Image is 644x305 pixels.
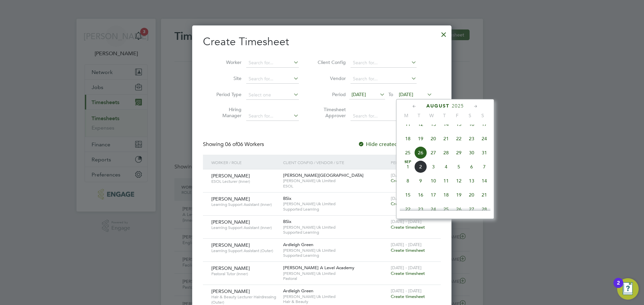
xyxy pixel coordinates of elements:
span: 2 [414,160,427,173]
span: Create timesheet [391,224,425,230]
span: Create timesheet [391,294,425,299]
span: Create timesheet [391,201,425,207]
span: August [426,103,449,109]
span: 22 [452,132,465,145]
span: 1 [401,160,414,173]
label: Period [316,91,346,97]
span: 2025 [452,103,464,109]
span: [PERSON_NAME] [211,265,250,271]
span: 19 [414,132,427,145]
input: Search for... [246,74,299,84]
h2: Create Timesheet [203,35,441,49]
span: 18 [401,132,414,145]
span: Create timesheet [391,271,425,276]
span: 25 [401,146,414,159]
span: Hair & Beauty Lecturer Hairdressing (Outer) [211,294,278,305]
span: 6 [465,160,478,173]
span: 21 [440,132,452,145]
span: [PERSON_NAME] [211,173,250,179]
span: 16 [465,118,478,131]
span: 14 [478,174,491,187]
span: 31 [478,146,491,159]
span: 5 [452,160,465,173]
span: [PERSON_NAME] Uk Limited [283,225,387,230]
span: 18 [440,188,452,201]
label: Worker [211,59,241,65]
span: S [464,112,476,119]
span: [PERSON_NAME] Uk Limited [283,248,387,253]
div: Worker / Role [210,155,281,170]
span: 3 [427,160,440,173]
span: Pastoral [283,276,387,281]
span: 29 [452,146,465,159]
span: Hair & Beauty [283,299,387,304]
span: Ardleigh Green [283,288,313,294]
span: [PERSON_NAME] [211,242,250,248]
span: Learning Support Assistant (Inner) [211,202,278,207]
span: 9 [414,174,427,187]
span: [DATE] - [DATE] [391,242,422,247]
div: Period [389,155,434,170]
span: [PERSON_NAME][GEOGRAPHIC_DATA] [283,172,364,178]
span: 12 [452,174,465,187]
div: Client Config / Vendor / Site [281,155,389,170]
span: 11 [440,174,452,187]
span: To [386,90,395,99]
span: Create timesheet [391,247,425,253]
span: 27 [427,146,440,159]
input: Search for... [351,111,417,121]
span: [DATE] [399,91,413,97]
span: [DATE] [352,91,366,97]
span: 21 [478,188,491,201]
span: W [425,112,438,119]
span: 15 [452,118,465,131]
span: [PERSON_NAME] [211,196,250,202]
span: [DATE] - [DATE] [391,265,422,271]
span: Create timesheet [391,178,425,183]
span: Supported Learning [283,207,387,212]
span: 13 [465,174,478,187]
span: 26 [452,203,465,216]
span: 25 [440,203,452,216]
span: 30 [465,146,478,159]
span: 20 [465,188,478,201]
span: BSix [283,196,291,201]
span: Learning Support Assistant (Outer) [211,248,278,253]
span: 26 [414,146,427,159]
span: [PERSON_NAME] Uk Limited [283,294,387,299]
span: [PERSON_NAME] Uk Limited [283,178,387,183]
span: [DATE] - [DATE] [391,196,422,201]
label: Hide created timesheets [358,141,426,148]
span: 19 [452,188,465,201]
span: 4 [440,160,452,173]
span: 06 of [225,141,237,148]
span: ESOL Lecturer (Inner) [211,179,278,184]
span: [PERSON_NAME] [211,219,250,225]
span: [PERSON_NAME] Uk Limited [283,201,387,207]
span: 28 [478,203,491,216]
input: Select one [246,90,299,100]
span: 17 [478,118,491,131]
label: Timesheet Approver [316,106,346,119]
span: ESOL [283,183,387,189]
span: 24 [478,132,491,145]
span: 06 Workers [225,141,264,148]
span: 22 [401,203,414,216]
span: 24 [427,203,440,216]
span: 11 [401,118,414,131]
span: [DATE] - [DATE] [391,288,422,294]
span: 23 [414,203,427,216]
span: [DATE] - [DATE] [391,219,422,224]
span: Pastoral Tutor (Inner) [211,271,278,277]
span: 10 [427,174,440,187]
span: Ardleigh Green [283,242,313,247]
span: 7 [478,160,491,173]
span: [PERSON_NAME] Uk Limited [283,271,387,276]
label: Vendor [316,75,346,81]
label: Client Config [316,59,346,65]
span: Supported Learning [283,253,387,258]
span: BSix [283,219,291,224]
span: 16 [414,188,427,201]
span: 13 [427,118,440,131]
span: Sep [401,160,414,164]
